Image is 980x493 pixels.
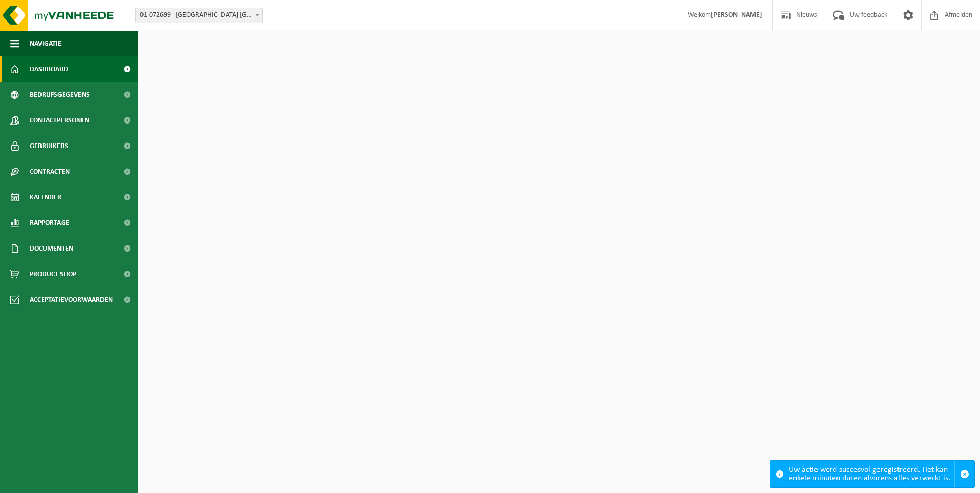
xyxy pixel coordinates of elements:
[30,82,90,108] span: Bedrijfsgegevens
[30,287,113,313] span: Acceptatievoorwaarden
[789,461,954,487] div: Uw actie werd succesvol geregistreerd. Het kan enkele minuten duren alvorens alles verwerkt is.
[30,261,76,287] span: Product Shop
[30,133,68,159] span: Gebruikers
[30,56,68,82] span: Dashboard
[30,159,70,184] span: Contracten
[136,8,262,23] span: 01-072699 - KORATON NV - KORTRIJK
[30,210,69,236] span: Rapportage
[30,31,62,56] span: Navigatie
[30,184,62,210] span: Kalender
[135,8,263,23] span: 01-072699 - KORATON NV - KORTRIJK
[30,108,89,133] span: Contactpersonen
[711,11,762,19] strong: [PERSON_NAME]
[30,236,73,261] span: Documenten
